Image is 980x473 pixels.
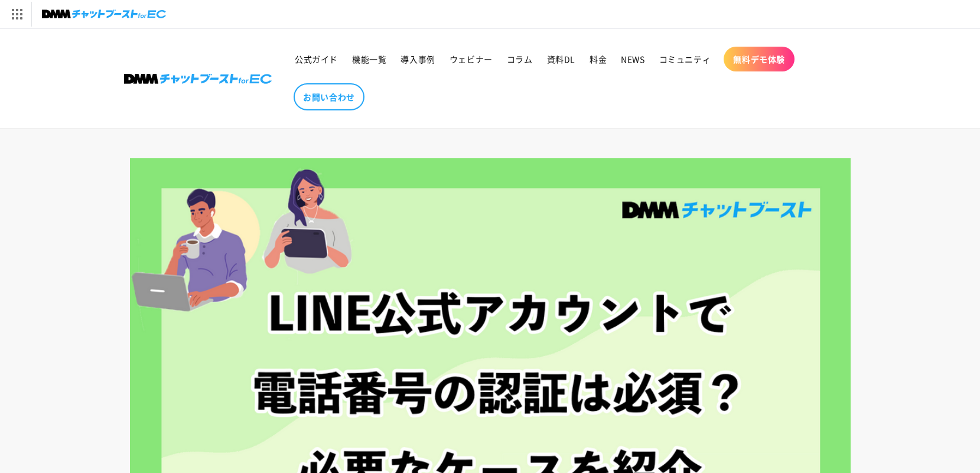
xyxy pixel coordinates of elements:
span: ウェビナー [450,54,493,64]
img: サービス [2,2,31,27]
span: 資料DL [547,54,575,64]
a: 無料デモ体験 [724,47,795,71]
a: 資料DL [540,47,582,71]
a: お問い合わせ [294,83,364,110]
span: 公式ガイド [295,54,338,64]
span: 導入事例 [401,54,435,64]
a: ウェビナー [442,47,500,71]
a: コラム [500,47,540,71]
a: コミュニティ [652,47,718,71]
span: コミュニティ [659,54,711,64]
img: チャットブーストforEC [42,6,166,22]
span: 機能一覧 [352,54,386,64]
span: NEWS [621,54,644,64]
span: コラム [507,54,533,64]
a: NEWS [614,47,652,71]
span: お問い合わせ [303,92,355,102]
a: 料金 [582,47,614,71]
span: 料金 [590,54,607,64]
img: 株式会社DMM Boost [124,74,272,84]
a: 導入事例 [393,47,442,71]
a: 公式ガイド [288,47,345,71]
a: 機能一覧 [345,47,393,71]
span: 無料デモ体験 [733,54,785,64]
